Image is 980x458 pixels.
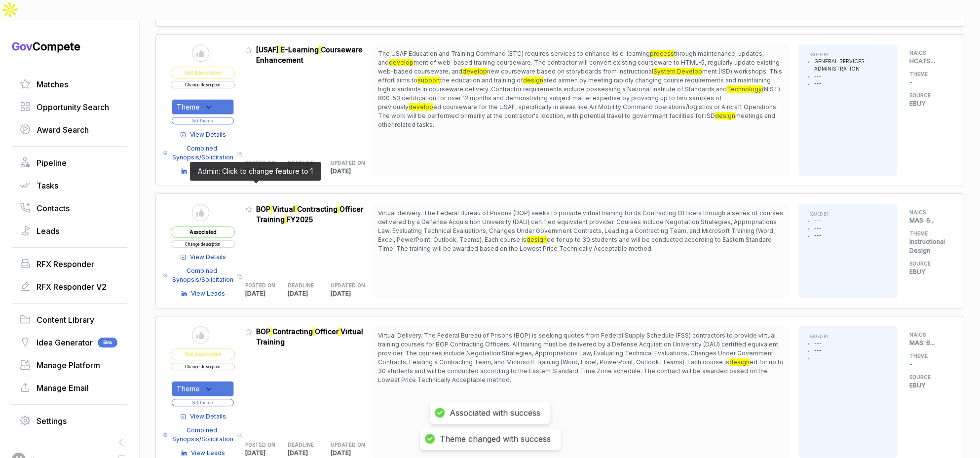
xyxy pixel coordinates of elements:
span: View Leads [191,449,225,458]
span: Manage Platform [37,359,100,371]
h5: UPDATED ON [331,441,358,449]
h1: Compete [12,39,127,53]
span: ed for up to 30 students and will be conducted according to the Eastern Standard Time Zone schedu... [378,358,784,383]
button: Change description [171,81,235,88]
p: EBUY [909,267,949,276]
h5: ISSUED BY [808,52,887,58]
span: Combined Synopsis/Solicitation [171,426,234,444]
a: Leads [20,225,119,237]
p: [DATE] [245,449,288,458]
p: [DATE] [245,289,288,298]
a: Award Search [20,124,119,136]
span: Courseware [321,45,363,54]
span: Opportunity Search [37,101,109,113]
span: Settings [37,415,67,427]
span: Virtual [272,205,295,213]
h5: THEME [909,352,949,360]
div: Theme changed with success [440,434,551,444]
a: Settings [20,415,119,427]
h5: POSTED ON [245,159,272,167]
p: [DATE] [288,449,331,458]
button: Set Theme [172,117,234,124]
div: Associated with success [450,408,540,418]
span: Gov [12,40,33,53]
span: Content Library [37,314,94,326]
span: Not Associated [171,348,235,360]
h5: UPDATED ON [331,159,358,167]
span: ment of web-based training courseware. The contractor will convert existing courseware to HTML-5,... [378,59,780,75]
h5: ISSUED BY [808,334,829,340]
span: View Details [190,412,226,421]
span: Theme [177,383,200,394]
span: Virtual Delivery. The Federal Bureau of Prisons (BOP) is seeking quotes from Federal Supply Sched... [378,332,778,366]
h5: THEME [909,230,949,237]
span: HCATS ... [909,57,935,65]
h5: NAICS [909,209,949,216]
p: - [909,78,949,87]
a: Pipeline [20,157,119,169]
li: --- [814,217,829,225]
span: RFX Responder [37,258,94,270]
p: - [909,360,949,369]
p: EBUY [909,99,949,108]
h5: SOURCE [909,260,949,267]
span: Officer [339,205,363,213]
span: Virtual delivery. The Federal Bureau of Prisons (BOP) seeks to provide virtual training for its C... [378,209,783,243]
span: View Leads [191,289,225,298]
span: Beta [98,338,117,347]
mark: support [417,76,440,84]
span: Combined Synopsis/Solicitation [171,144,234,162]
p: [DATE] [331,449,374,458]
mark: develop [409,103,433,111]
p: [DATE] [331,167,374,176]
li: --- [814,73,887,80]
span: Associated [171,226,235,238]
span: ed courseware for the USAF, specifically in areas like Air Mobility Command operations/logistics ... [378,103,778,119]
h5: DEADLINE [288,441,315,449]
li: --- [814,354,829,362]
h5: UPDATED ON [331,282,358,289]
span: Officer [315,327,339,336]
span: new courseware based on storyboards from Instructional [487,68,653,75]
span: View Leads [191,167,225,176]
p: [DATE] [288,289,331,298]
span: FY2025 [287,215,313,224]
a: RFX Responder [20,258,119,270]
li: --- [814,232,829,239]
h5: THEME [909,71,949,78]
a: Tasks [20,180,119,191]
span: View Details [190,253,226,262]
h5: POSTED ON [245,441,272,449]
mark: System Develop [653,68,702,75]
span: ated airmen by meeting rapidly changing course requirements and maintaining high standards in cou... [378,76,771,93]
span: the education and training of [440,76,523,84]
span: Contracting [272,327,313,336]
span: Leads [37,225,59,237]
p: [DATE] [331,289,374,298]
h5: POSTED ON [245,282,272,289]
h5: DEADLINE [288,159,315,167]
li: --- [814,225,829,232]
p: [DATE] [245,167,288,176]
a: Idea GeneratorBeta [20,337,119,348]
span: Contacts [37,202,70,214]
li: --- [814,340,829,347]
p: [DATE] [288,167,331,176]
mark: process [650,50,674,57]
mark: develop [389,59,414,66]
span: View Details [190,130,226,139]
span: MAS: 6 ... [909,339,935,346]
a: Content Library [20,314,119,326]
li: GENERAL SERVICES ADMINISTRATION [814,58,887,73]
span: Combined Synopsis/Solicitation [171,267,234,284]
mark: design [523,76,543,84]
button: Change description [171,363,235,370]
li: --- [814,80,887,87]
a: Matches [20,78,119,90]
span: RFX Responder V2 [37,281,107,293]
span: Enhancement [256,56,303,64]
span: [USAF] [256,45,279,54]
mark: develop [462,68,487,75]
h5: DEADLINE [288,282,315,289]
span: (NIST) 800-53 certification for over 12 months and demonstrating subject matter expertise by prov... [378,85,780,111]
